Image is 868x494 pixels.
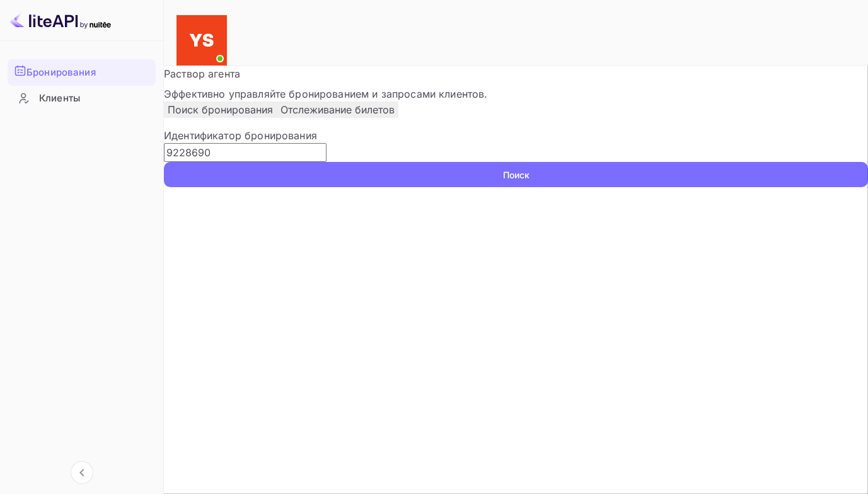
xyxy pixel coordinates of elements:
[8,59,156,84] a: Бронирования
[176,15,227,66] img: Служба Поддержки Яндекса
[8,86,156,111] div: Клиенты
[503,168,529,181] ya-tr-span: Поиск
[8,59,156,86] div: Бронирования
[281,103,395,116] ya-tr-span: Отслеживание билетов
[164,129,317,142] ya-tr-span: Идентификатор бронирования
[39,91,80,106] ya-tr-span: Клиенты
[164,88,488,100] ya-tr-span: Эффективно управляйте бронированием и запросами клиентов.
[8,86,156,110] a: Клиенты
[164,162,868,187] button: Поиск
[71,461,93,484] button: Свернуть навигацию
[164,143,327,162] input: Введите идентификатор бронирования (например, 63782194)
[168,103,273,116] ya-tr-span: Поиск бронирования
[164,67,240,80] ya-tr-span: Раствор агента
[10,10,111,30] img: Логотип LiteAPI
[26,66,96,80] ya-tr-span: Бронирования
